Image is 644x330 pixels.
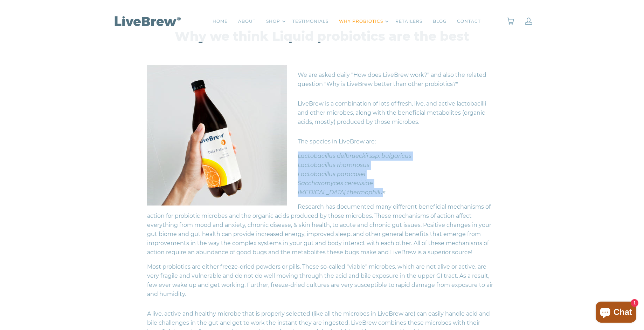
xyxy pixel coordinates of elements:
[238,18,256,25] a: ABOUT
[298,171,365,177] i: Lactobacillus paracasei
[298,162,369,168] i: Lactobacillus rhamnosus
[292,18,328,25] a: TESTIMONIALS
[298,189,386,196] i: [MEDICAL_DATA] thermophilus
[298,180,373,187] i: Saccharomyces cerevisiae
[147,65,287,206] img: Hand_on_bottle2.jpg
[147,262,497,304] p: Most probiotics are either freeze-dried powders or pills. These so-called "viable" microbes, whic...
[213,18,228,25] a: HOME
[339,18,383,25] a: WHY PROBIOTICS
[457,18,481,25] a: CONTACT
[147,132,497,151] p: The species in LiveBrew are:
[594,302,638,324] inbox-online-store-chat: Shopify online store chat
[298,153,411,159] i: Lactobacillus delbrueckii ssp. bulgaricus
[433,18,446,25] a: BLOG
[147,213,491,256] span: fect everything from mood and anxiety, chronic disease, & skin health, to acute and chronic gut i...
[112,15,182,27] img: LiveBrew
[266,18,280,25] a: SHOP
[395,18,422,25] a: RETAILERS
[147,197,497,262] p: Research has documented many different beneficial mechanisms of action for probiotic microbes and...
[147,94,497,132] p: LiveBrew is a combination of lots of fresh, live, and active lactobacilli and other microbes, alo...
[147,65,497,94] p: We are asked daily "How does LiveBrew work?" and also the related question "Why is LiveBrew bette...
